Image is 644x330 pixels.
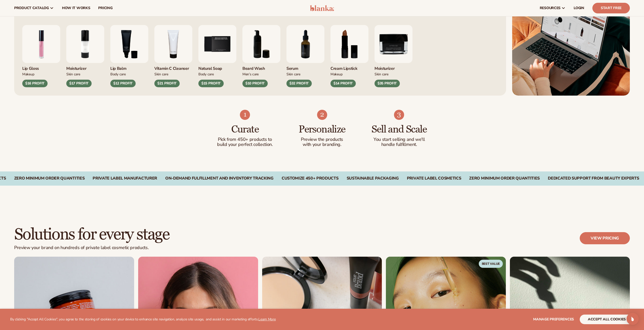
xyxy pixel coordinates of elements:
p: Preview the products [294,137,350,142]
div: 8 / 9 [330,25,368,87]
div: Vitamin C Cleanser [154,63,192,71]
span: Best Value [479,260,503,268]
div: Body Care [198,71,236,77]
div: Skin Care [66,71,104,77]
span: product catalog [14,6,49,10]
span: How It Works [62,6,90,10]
p: with your branding. [294,142,350,147]
h2: Solutions for every stage [14,226,169,243]
span: pricing [98,6,112,10]
div: PRIVATE LABEL COSMETICS [407,176,461,181]
div: 1 / 9 [22,25,60,87]
div: 9 / 9 [375,25,412,87]
img: Shopify Image 9 [394,110,404,120]
div: Serum [286,63,324,71]
div: $21 PROFIT [154,80,180,87]
div: Makeup [22,71,60,77]
div: 2 / 9 [66,25,104,87]
div: $12 PROFIT [110,80,136,87]
h3: Sell and Scale [371,124,428,135]
div: On-Demand Fulfillment and Inventory Tracking [165,176,274,181]
div: Lip Balm [110,63,148,71]
div: Skin Care [286,71,324,77]
button: Manage preferences [533,315,574,324]
img: Moisturizer. [375,25,412,63]
div: SUSTAINABLE PACKAGING [347,176,399,181]
div: $14 PROFIT [330,80,356,87]
img: Shopify Image 8 [317,110,327,120]
div: Lip Gloss [22,63,60,71]
p: You start selling and we'll [371,137,428,142]
div: Men’s Care [242,71,280,77]
p: handle fulfillment. [371,142,428,147]
a: View pricing [580,232,630,244]
div: Zero Minimum Order Quantities [14,176,85,181]
span: resources [540,6,560,10]
div: 5 / 9 [198,25,236,87]
img: Luxury cream lipstick. [330,25,368,63]
p: Preview your brand on hundreds of private label cosmetic products. [14,245,169,251]
div: $17 PROFIT [66,80,92,87]
div: 4 / 9 [154,25,192,87]
img: Collagen and retinol serum. [286,25,324,63]
a: Learn More [258,317,276,322]
div: 7 / 9 [286,25,324,87]
div: Cream Lipstick [330,63,368,71]
img: Pink lip gloss. [22,25,60,63]
div: 3 / 9 [110,25,148,87]
span: Manage preferences [533,317,574,322]
div: Natural Soap [198,63,236,71]
a: Start Free [592,3,630,13]
div: PRIVATE LABEL MANUFACTURER [93,176,157,181]
div: DEDICATED SUPPORT FROM BEAUTY EXPERTS [548,176,639,181]
p: Pick from 450+ products to build your perfect collection. [217,137,274,147]
div: Moisturizer [375,63,412,71]
div: Skin Care [154,71,192,77]
h3: Personalize [294,124,350,135]
img: Nature bar of soap. [198,25,236,63]
h3: Curate [217,124,274,135]
div: $15 PROFIT [198,80,224,87]
img: logo [310,5,334,11]
div: Beard Wash [242,63,280,71]
img: Vitamin c cleanser. [154,25,192,63]
div: 6 / 9 [242,25,280,87]
img: Smoothing lip balm. [110,25,148,63]
img: Shopify Image 7 [240,110,250,120]
div: Body Care [110,71,148,77]
div: Makeup [330,71,368,77]
div: $10 PROFIT [242,80,268,87]
div: Skin Care [375,71,412,77]
p: By clicking "Accept All Cookies", you agree to the storing of cookies on your device to enhance s... [10,317,276,322]
div: Moisturizer [66,63,104,71]
div: $32 PROFIT [286,80,312,87]
div: $35 PROFIT [375,80,400,87]
div: Open Intercom Messenger [627,313,639,325]
div: $16 PROFIT [22,80,48,87]
button: accept all cookies [580,315,634,324]
span: LOGIN [574,6,584,10]
img: Moisturizing lotion. [66,25,104,63]
div: CUSTOMIZE 450+ PRODUCTS [282,176,339,181]
img: Foaming beard wash. [242,25,280,63]
div: ZERO MINIMUM ORDER QUANTITIES [469,176,540,181]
